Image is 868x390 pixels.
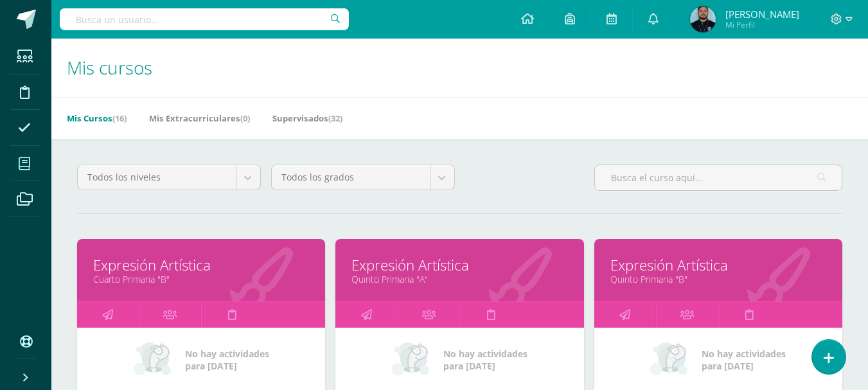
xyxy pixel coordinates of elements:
span: (16) [112,112,127,124]
img: no_activities_small.png [650,341,693,379]
img: cb83c24c200120ea80b7b14cedb5cea0.png [690,6,716,32]
input: Busca un usuario... [60,8,349,30]
a: Quinto Primaria "B" [610,273,826,285]
span: (32) [328,112,342,124]
span: Todos los grados [281,165,420,190]
span: No hay actividades para [DATE] [702,348,786,372]
a: Supervisados(32) [272,108,342,129]
input: Busca el curso aquí... [595,165,842,190]
span: No hay actividades para [DATE] [443,348,527,372]
a: Quinto Primaria "A" [351,273,567,285]
a: Cuarto Primaria "B" [93,273,309,285]
img: no_activities_small.png [134,341,176,379]
span: Mi Perfil [725,19,799,30]
a: Expresión Artística [351,255,567,275]
span: Mis cursos [67,55,152,80]
a: Expresión Artística [93,255,309,275]
a: Mis Cursos(16) [67,108,127,129]
a: Todos los grados [272,165,454,190]
a: Todos los niveles [78,165,260,190]
span: (0) [240,112,250,124]
a: Expresión Artística [610,255,826,275]
a: Mis Extracurriculares(0) [149,108,250,129]
span: [PERSON_NAME] [725,8,799,21]
span: No hay actividades para [DATE] [185,348,269,372]
img: no_activities_small.png [392,341,434,379]
span: Todos los niveles [87,165,226,190]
